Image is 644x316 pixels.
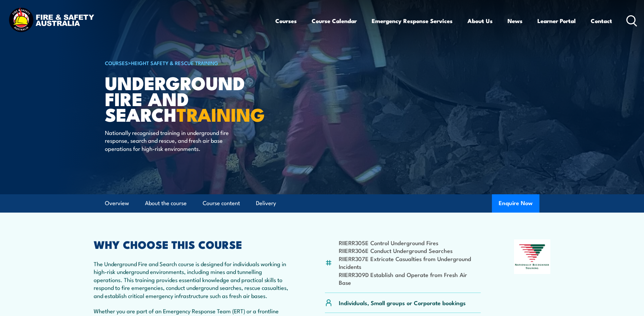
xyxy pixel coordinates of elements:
[105,59,128,66] a: COURSES
[203,194,240,212] a: Course content
[145,194,187,212] a: About the course
[312,12,357,30] a: Course Calendar
[339,246,481,254] li: RIIERR306E Conduct Underground Searches
[514,239,551,274] img: Nationally Recognised Training logo.
[467,12,493,30] a: About Us
[339,271,481,287] li: RIIERR309D Establish and Operate from Fresh Air Base
[372,12,453,30] a: Emergency Response Services
[105,75,273,122] h1: Underground Fire and Search
[508,12,522,30] a: News
[537,12,576,30] a: Learner Portal
[492,194,539,213] button: Enquire Now
[105,129,229,152] p: Nationally recognised training in underground fire response, search and rescue, and fresh air bas...
[105,194,129,212] a: Overview
[339,239,481,246] li: RIIERR305E Control Underground Fires
[339,299,466,307] p: Individuals, Small groups or Corporate bookings
[131,59,218,66] a: Height Safety & Rescue Training
[275,12,297,30] a: Courses
[591,12,612,30] a: Contact
[339,255,481,271] li: RIIERR307E Extricate Casualties from Underground Incidents
[256,194,276,212] a: Delivery
[94,239,292,249] h2: WHY CHOOSE THIS COURSE
[105,59,273,67] h6: >
[177,100,265,128] strong: TRAINING
[94,260,292,299] p: The Underground Fire and Search course is designed for individuals working in high-risk undergrou...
